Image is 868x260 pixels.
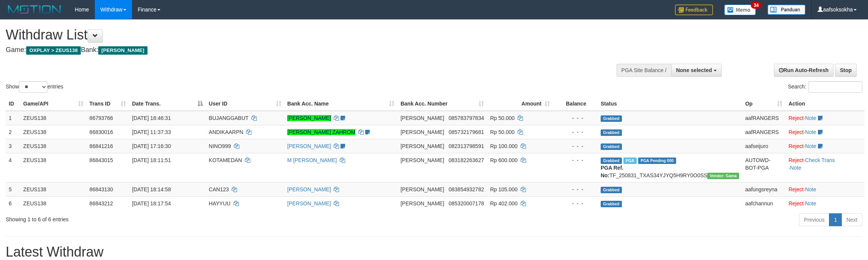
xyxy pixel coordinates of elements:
[785,153,865,182] td: · ·
[601,129,622,136] span: Grabbed
[400,186,444,192] span: [PERSON_NAME]
[449,143,484,149] span: Copy 082313798591 to clipboard
[132,186,171,192] span: [DATE] 18:14:58
[790,165,801,171] a: Note
[742,139,785,153] td: aafseijuro
[400,129,444,135] span: [PERSON_NAME]
[6,111,20,125] td: 1
[132,143,171,149] span: [DATE] 17:16:30
[785,139,865,153] td: ·
[287,115,331,121] a: [PERSON_NAME]
[805,129,816,135] a: Note
[742,153,785,182] td: AUTOWD-BOT-PGA
[785,97,865,111] th: Action
[6,46,571,54] h4: Game: Bank:
[6,139,20,153] td: 3
[287,157,337,163] a: M [PERSON_NAME]
[742,97,785,111] th: Op: activate to sort column ascending
[799,213,829,226] a: Previous
[490,115,515,121] span: Rp 50.000
[788,200,804,206] a: Reject
[805,186,816,192] a: Note
[788,115,804,121] a: Reject
[400,157,444,163] span: [PERSON_NAME]
[742,111,785,125] td: aafRANGERS
[20,153,86,182] td: ZEUS138
[835,64,857,77] a: Stop
[89,143,113,149] span: 86841216
[490,143,517,149] span: Rp 100.000
[400,115,444,121] span: [PERSON_NAME]
[20,111,86,125] td: ZEUS138
[788,81,862,93] label: Search:
[556,142,595,150] div: - - -
[742,196,785,210] td: aafchannun
[785,182,865,196] td: ·
[601,201,622,207] span: Grabbed
[601,158,622,164] span: Grabbed
[742,182,785,196] td: aafungsreyna
[805,200,816,206] a: Note
[209,186,229,192] span: CAN123
[132,200,171,206] span: [DATE] 18:17:54
[556,156,595,164] div: - - -
[98,46,147,55] span: [PERSON_NAME]
[89,186,113,192] span: 86843130
[287,186,331,192] a: [PERSON_NAME]
[768,5,805,15] img: panduan.png
[671,64,722,77] button: None selected
[617,64,671,77] div: PGA Site Balance /
[601,115,622,122] span: Grabbed
[20,97,86,111] th: Game/API: activate to sort column ascending
[805,115,816,121] a: Note
[556,200,595,207] div: - - -
[287,143,331,149] a: [PERSON_NAME]
[449,129,484,135] span: Copy 085732179681 to clipboard
[829,213,842,226] a: 1
[209,200,231,206] span: HAYYUU
[132,115,171,121] span: [DATE] 18:46:31
[742,125,785,139] td: aafRANGERS
[449,186,484,192] span: Copy 083854932782 to clipboard
[6,81,63,93] label: Show entries
[6,182,20,196] td: 5
[89,157,113,163] span: 86843015
[209,115,249,121] span: BUJANGGABUT
[788,157,804,163] a: Reject
[601,187,622,193] span: Grabbed
[86,97,129,111] th: Trans ID: activate to sort column ascending
[287,200,331,206] a: [PERSON_NAME]
[724,5,756,15] img: Button%20Memo.svg
[785,125,865,139] td: ·
[805,143,816,149] a: Note
[89,200,113,206] span: 86843212
[449,200,484,206] span: Copy 085320007178 to clipboard
[490,129,515,135] span: Rp 50.000
[287,129,356,135] a: [PERSON_NAME] ZAHROM
[89,129,113,135] span: 86830016
[20,196,86,210] td: ZEUS138
[449,157,484,163] span: Copy 083182263627 to clipboard
[206,97,284,111] th: User ID: activate to sort column ascending
[707,173,739,179] span: Vendor URL: https://trx31.1velocity.biz
[284,97,398,111] th: Bank Acc. Name: activate to sort column ascending
[209,143,231,149] span: NINO999
[598,153,742,182] td: TF_250831_TXAS34YJYQ5H9RY0O0SS
[623,158,637,164] span: Marked by aafRornrotha
[601,165,623,178] b: PGA Ref. No:
[6,213,356,223] div: Showing 1 to 6 of 6 entries
[400,200,444,206] span: [PERSON_NAME]
[841,213,862,226] a: Next
[6,153,20,182] td: 4
[397,97,487,111] th: Bank Acc. Number: activate to sort column ascending
[751,2,761,9] span: 34
[6,125,20,139] td: 2
[89,115,113,121] span: 86793766
[598,97,742,111] th: Status
[487,97,553,111] th: Amount: activate to sort column ascending
[132,157,171,163] span: [DATE] 18:11:51
[788,186,804,192] a: Reject
[556,114,595,122] div: - - -
[19,81,47,93] select: Showentries
[449,115,484,121] span: Copy 085783797834 to clipboard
